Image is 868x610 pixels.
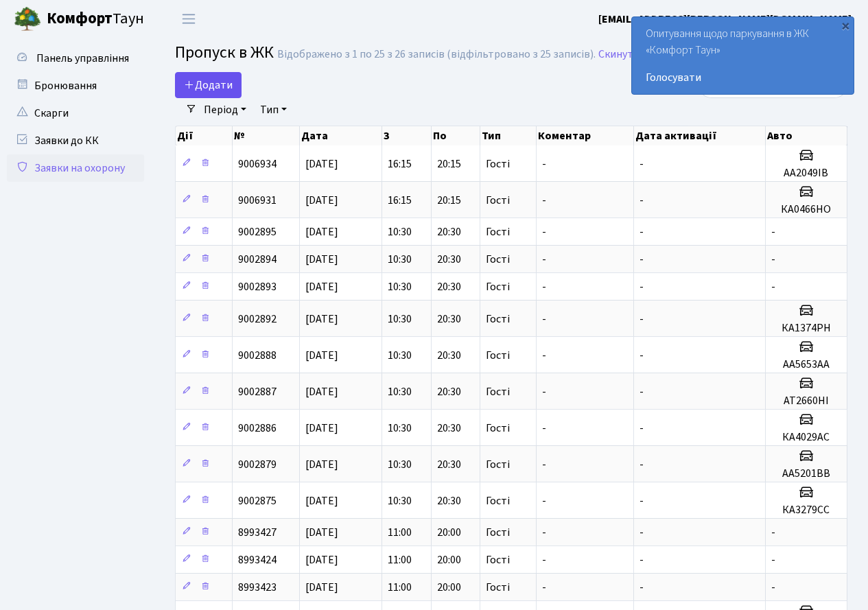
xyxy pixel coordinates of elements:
span: - [542,156,546,172]
span: [DATE] [305,312,338,327]
span: - [542,252,546,267]
span: [DATE] [305,156,338,172]
h5: АА2049ІВ [771,167,841,180]
a: Скинути [598,48,640,61]
span: 10:30 [388,252,412,267]
a: Період [198,98,252,121]
span: - [542,279,546,294]
span: - [640,457,644,472]
div: × [838,19,852,32]
span: - [640,493,644,508]
a: Бронювання [7,72,144,99]
span: Гості [486,350,510,361]
span: - [542,421,546,436]
span: - [771,224,775,239]
th: Коментар [537,126,634,145]
a: Панель управління [7,45,144,72]
h5: АА5653АА [771,358,841,371]
span: - [771,252,775,267]
a: Додати [175,72,242,98]
span: Гості [486,495,510,506]
a: Тип [255,98,292,121]
a: Заявки до КК [7,127,144,154]
a: [EMAIL_ADDRESS][PERSON_NAME][DOMAIN_NAME] [598,11,852,27]
span: [DATE] [305,493,338,508]
span: - [542,493,546,508]
a: Скарги [7,99,144,127]
span: Гості [486,314,510,325]
h5: КА0466НО [771,203,841,216]
span: Гості [486,226,510,237]
span: Таун [47,8,144,31]
span: - [640,252,644,267]
span: 9002894 [238,252,277,267]
b: [EMAIL_ADDRESS][PERSON_NAME][DOMAIN_NAME] [598,12,852,27]
span: - [640,312,644,327]
span: - [542,348,546,363]
span: [DATE] [305,193,338,208]
span: 11:00 [388,580,412,595]
span: 9002886 [238,421,277,436]
span: - [640,348,644,363]
span: [DATE] [305,525,338,540]
span: 9002879 [238,457,277,472]
a: Голосувати [646,69,840,86]
span: 20:30 [437,224,461,239]
th: Тип [480,126,536,145]
span: 10:30 [388,279,412,294]
span: 10:30 [388,348,412,363]
span: - [542,384,546,399]
span: 10:30 [388,457,412,472]
span: [DATE] [305,252,338,267]
span: - [640,580,644,595]
span: Гості [486,582,510,593]
span: Пропуск в ЖК [175,40,274,64]
span: 9006934 [238,156,277,172]
span: 9002893 [238,279,277,294]
span: 20:00 [437,552,461,567]
span: 10:30 [388,384,412,399]
div: Опитування щодо паркування в ЖК «Комфорт Таун» [632,17,854,94]
span: [DATE] [305,348,338,363]
span: 20:30 [437,384,461,399]
span: [DATE] [305,580,338,595]
span: 20:30 [437,252,461,267]
span: Гості [486,195,510,206]
h5: КА3279СС [771,504,841,517]
span: Додати [184,78,233,93]
span: 9002895 [238,224,277,239]
span: 9006931 [238,193,277,208]
th: № [233,126,300,145]
span: - [771,552,775,567]
span: Панель управління [36,51,129,66]
span: 20:00 [437,525,461,540]
span: Гості [486,159,510,169]
span: 20:30 [437,348,461,363]
span: 8993424 [238,552,277,567]
div: Відображено з 1 по 25 з 26 записів (відфільтровано з 25 записів). [277,48,596,61]
span: Гості [486,386,510,397]
img: logo.png [14,5,41,33]
th: Авто [766,126,847,145]
span: [DATE] [305,457,338,472]
span: - [542,552,546,567]
span: 10:30 [388,493,412,508]
span: 20:15 [437,193,461,208]
span: - [640,224,644,239]
span: Гості [486,527,510,538]
span: Гості [486,554,510,565]
span: - [542,525,546,540]
span: 20:30 [437,421,461,436]
span: [DATE] [305,552,338,567]
h5: АА5201ВВ [771,467,841,480]
span: 10:30 [388,421,412,436]
span: Гості [486,459,510,470]
span: 16:15 [388,193,412,208]
span: - [542,224,546,239]
th: Дата [300,126,382,145]
span: [DATE] [305,279,338,294]
span: - [771,525,775,540]
span: 20:00 [437,580,461,595]
span: - [542,580,546,595]
span: - [640,279,644,294]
